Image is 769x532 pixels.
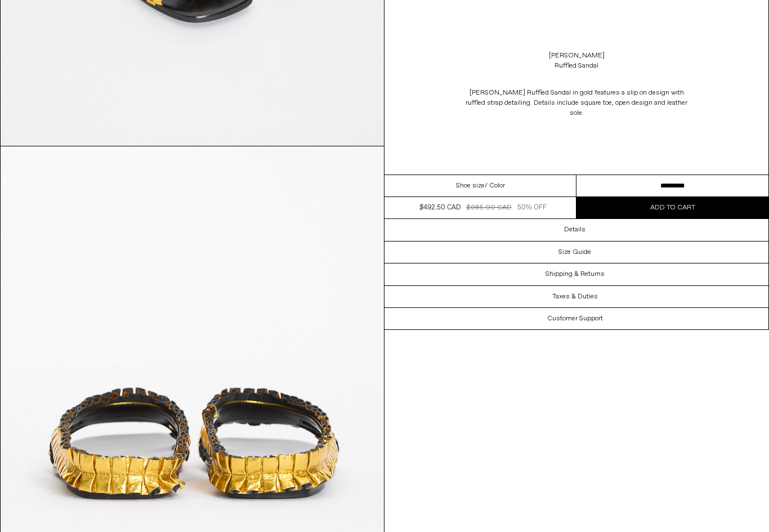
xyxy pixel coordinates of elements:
[456,181,485,191] span: Shoe size
[464,82,689,124] p: [PERSON_NAME] Ruffled Sandal in gold features a slip on design with ruffled strap detailing. Deta...
[555,61,598,71] div: Ruffled Sandal
[549,51,605,61] a: [PERSON_NAME]
[517,203,547,213] div: 50% OFF
[419,203,460,213] div: $492.50 CAD
[552,293,598,301] h3: Taxes & Duties
[650,203,695,212] span: Add to cart
[564,226,585,234] h3: Details
[558,248,591,256] h3: Size Guide
[467,203,512,213] div: $985.00 CAD
[546,270,605,278] h3: Shipping & Returns
[576,197,768,218] button: Add to cart
[485,181,505,191] span: / Color
[547,315,603,323] h3: Customer Support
